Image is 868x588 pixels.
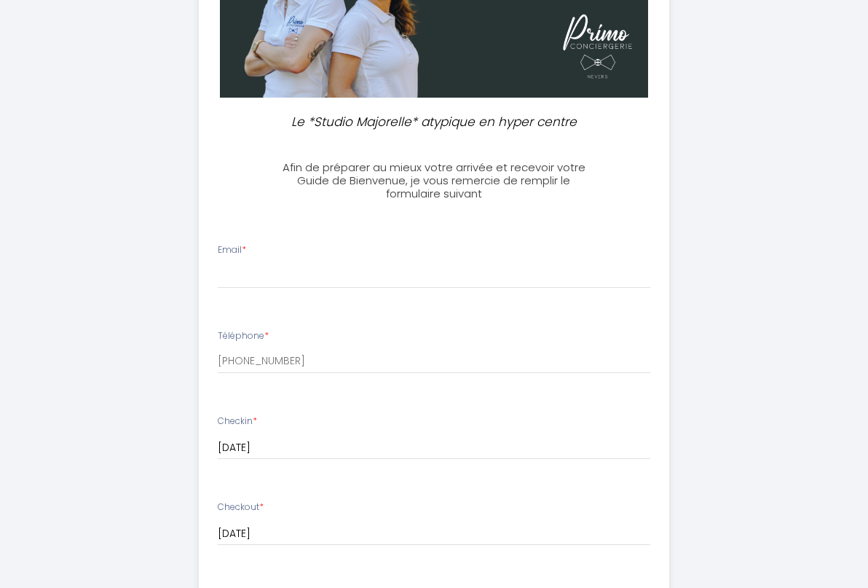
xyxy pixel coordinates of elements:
[218,329,269,343] label: Téléphone
[218,501,264,514] label: Checkout
[218,415,257,428] label: Checkin
[280,161,587,200] h3: Afin de préparer au mieux votre arrivée et recevoir votre Guide de Bienvenue, je vous remercie de...
[218,243,246,257] label: Email
[287,112,581,132] p: Le *Studio Majorelle* atypique en hyper centre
